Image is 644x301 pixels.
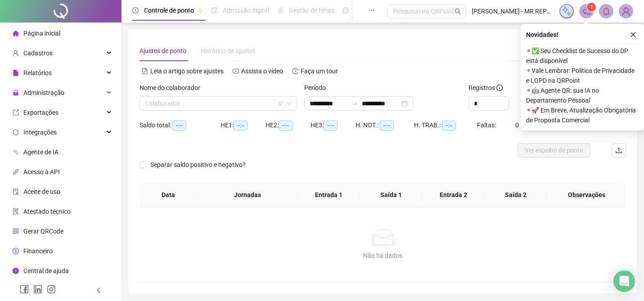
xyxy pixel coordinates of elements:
[23,49,53,57] span: Cadastros
[13,70,19,76] span: file
[223,7,269,14] span: Admissão digital
[13,109,19,116] span: export
[23,30,60,37] span: Página inicial
[351,100,358,107] span: to
[298,183,360,207] th: Entrada 1
[477,121,497,129] span: Faltas:
[526,30,558,40] span: Novidades !
[23,148,59,156] span: Agente de IA
[422,183,484,207] th: Entrada 2
[13,189,19,195] span: audit
[23,69,52,76] span: Relatórios
[221,120,266,130] div: HE 1:
[613,270,635,292] div: Open Intercom Messenger
[360,183,422,207] th: Saída 1
[150,251,615,261] div: Não há dados
[13,228,19,234] span: qrcode
[23,109,59,116] span: Exportações
[13,129,19,135] span: sync
[278,101,283,106] span: filter
[547,183,626,207] th: Observações
[172,121,186,130] span: --:--
[23,168,60,175] span: Acesso à API
[442,121,456,130] span: --:--
[292,68,298,74] span: history
[13,208,19,215] span: solution
[201,47,256,54] span: Histórico de ajustes
[324,121,338,130] span: --:--
[602,7,610,15] span: bell
[289,7,334,14] span: Gestão de férias
[582,7,590,15] span: notification
[518,143,590,157] button: Ver espelho de ponto
[47,285,56,294] span: instagram
[23,208,71,215] span: Atestado técnico
[13,50,19,56] span: user-add
[23,267,69,274] span: Central de ajuda
[287,101,292,106] span: down
[211,7,217,13] span: file-done
[147,160,249,170] span: Separar saldo positivo e negativo?
[13,169,19,175] span: api
[233,68,239,74] span: youtube
[485,183,547,207] th: Saída 2
[13,248,19,254] span: dollar
[301,67,338,75] span: Faça um tour
[562,6,572,16] img: sparkle-icon.fc2bf0ac1784a2077858766a79e2daf3.svg
[619,4,633,18] img: 89840
[150,67,224,75] span: Leia o artigo sobre ajustes
[234,121,248,130] span: --:--
[455,8,461,15] span: search
[23,89,64,96] span: Administração
[279,121,293,130] span: --:--
[526,66,639,85] span: ⚬ Vale Lembrar: Política de Privacidade e LGPD na QRPoint
[369,7,375,13] span: ellipsis
[526,105,639,125] span: ⚬ 🚀 Em Breve, Atualização Obrigatória de Proposta Comercial
[13,90,19,96] span: lock
[342,7,349,13] span: dashboard
[615,147,622,154] span: upload
[590,4,593,10] span: 1
[33,285,42,294] span: linkedin
[630,31,636,38] span: close
[515,121,519,129] span: 0
[140,47,186,54] span: Ajustes de ponto
[554,190,619,200] span: Observações
[23,129,57,136] span: Integrações
[380,121,394,130] span: --:--
[140,83,206,93] label: Nome do colaborador
[95,287,102,293] span: left
[266,120,311,130] div: HE 2:
[472,6,554,16] span: [PERSON_NAME] - MR REPAIR SAY HELLO TO THE FUTURE
[468,83,503,93] span: Registros
[277,7,284,13] span: sun
[140,120,221,130] div: Saldo total:
[23,228,63,235] span: Gerar QRCode
[311,120,356,130] div: HE 3:
[526,85,639,105] span: ⚬ 🤖 Agente QR: sua IA no Departamento Pessoal
[144,7,194,14] span: Controle de ponto
[304,83,332,93] label: Período
[23,188,60,195] span: Aceite de uso
[587,3,596,12] sup: 1
[351,100,358,107] span: swap-right
[414,120,477,130] div: H. TRAB.:
[23,247,53,255] span: Financeiro
[526,46,639,66] span: ⚬ ✅ Seu Checklist de Sucesso do DP está disponível
[20,285,29,294] span: facebook
[241,67,283,75] span: Assista o vídeo
[13,268,19,274] span: info-circle
[496,85,503,91] span: info-circle
[132,7,139,13] span: clock-circle
[198,183,298,207] th: Jornadas
[13,30,19,36] span: home
[198,8,203,13] span: pushpin
[356,120,414,130] div: H. NOT.:
[142,68,148,74] span: file-text
[140,183,198,207] th: Data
